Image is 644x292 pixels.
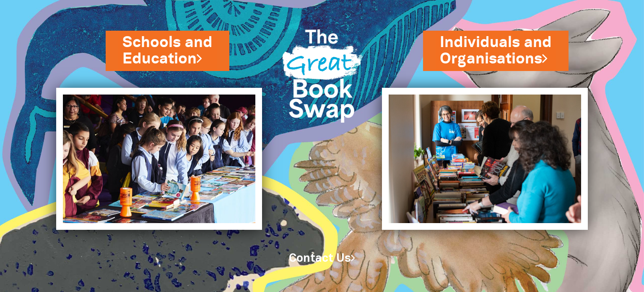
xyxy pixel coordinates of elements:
img: Great Bookswap logo [275,10,369,136]
img: Schools and Education [56,88,262,230]
img: Individuals and Organisations [382,88,588,230]
a: Schools andEducation [122,32,213,69]
a: Individuals andOrganisations [440,32,552,69]
a: Contact Us [289,253,355,264]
